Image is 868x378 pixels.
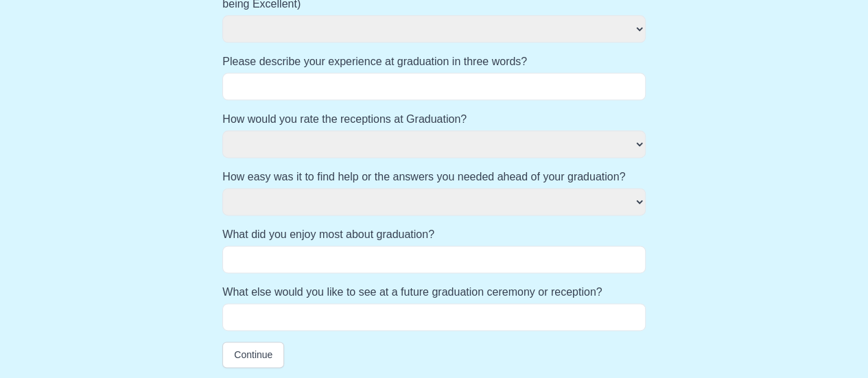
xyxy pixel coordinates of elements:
label: What did you enjoy most about graduation? [222,226,646,243]
label: What else would you like to see at a future graduation ceremony or reception? [222,284,646,300]
button: Continue [222,342,284,368]
label: Please describe your experience at graduation in three words? [222,54,646,70]
label: How easy was it to find help or the answers you needed ahead of your graduation? [222,169,646,185]
label: How would you rate the receptions at Graduation? [222,111,646,128]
